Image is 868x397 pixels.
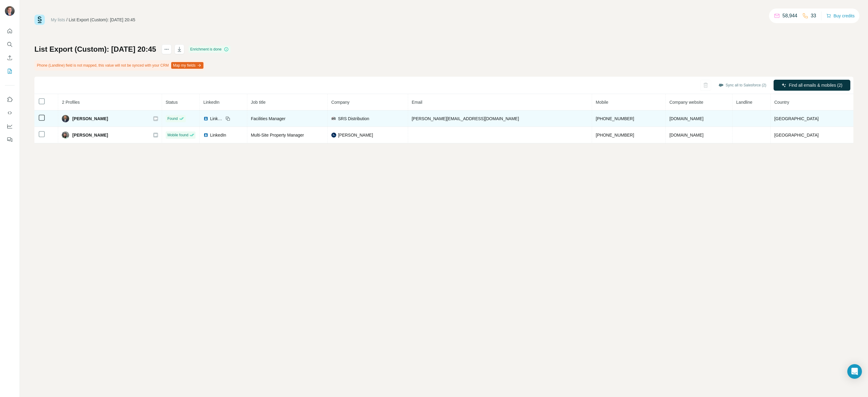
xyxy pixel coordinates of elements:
[774,100,789,105] span: Country
[210,116,224,122] span: LinkedIn
[203,100,220,105] span: LinkedIn
[5,52,15,63] button: Enrich CSV
[412,100,422,105] span: Email
[5,94,15,105] button: Use Surfe on LinkedIn
[162,44,171,54] button: actions
[72,116,108,122] span: [PERSON_NAME]
[62,100,79,105] span: 2 Profiles
[72,132,108,138] span: [PERSON_NAME]
[789,82,842,88] span: Find all emails & mobiles (2)
[251,100,266,105] span: Job title
[168,132,189,138] span: Mobile found
[251,116,286,121] span: Facilities Manager
[66,17,68,23] li: /
[251,133,304,138] span: Multi-Site Property Manager
[774,133,819,138] span: [GEOGRAPHIC_DATA]
[5,26,15,37] button: Quick start
[203,133,208,138] img: LinkedIn logo
[203,116,208,121] img: LinkedIn logo
[782,12,797,19] p: 58,944
[62,115,69,122] img: Avatar
[412,116,519,121] span: [PERSON_NAME][EMAIL_ADDRESS][DOMAIN_NAME]
[596,116,634,121] span: [PHONE_NUMBER]
[596,133,634,138] span: [PHONE_NUMBER]
[189,46,231,53] div: Enrichment is done
[166,100,178,105] span: Status
[331,117,336,120] img: company-logo
[5,66,15,77] button: My lists
[168,116,178,121] span: Found
[338,132,373,138] span: [PERSON_NAME]
[5,121,15,132] button: Dashboard
[210,132,226,138] span: LinkedIn
[34,44,156,54] h1: List Export (Custom): [DATE] 20:45
[774,116,819,121] span: [GEOGRAPHIC_DATA]
[51,17,65,22] a: My lists
[331,100,350,105] span: Company
[774,80,850,91] button: Find all emails & mobiles (2)
[847,364,862,379] div: Open Intercom Messenger
[669,100,703,105] span: Company website
[171,62,203,69] button: Map my fields
[669,116,704,121] span: [DOMAIN_NAME]
[736,100,752,105] span: Landline
[669,133,704,138] span: [DOMAIN_NAME]
[34,15,45,25] img: Surfe Logo
[826,12,855,20] button: Buy credits
[714,81,771,90] button: Sync all to Salesforce (2)
[5,39,15,50] button: Search
[34,60,205,71] div: Phone (Landline) field is not mapped, this value will not be synced with your CRM
[5,107,15,118] button: Use Surfe API
[69,17,135,23] div: List Export (Custom): [DATE] 20:45
[331,133,336,138] img: company-logo
[62,131,69,139] img: Avatar
[338,116,369,122] span: SRS Distribution
[5,134,15,145] button: Feedback
[596,100,608,105] span: Mobile
[811,12,816,19] p: 33
[5,6,15,16] img: Avatar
